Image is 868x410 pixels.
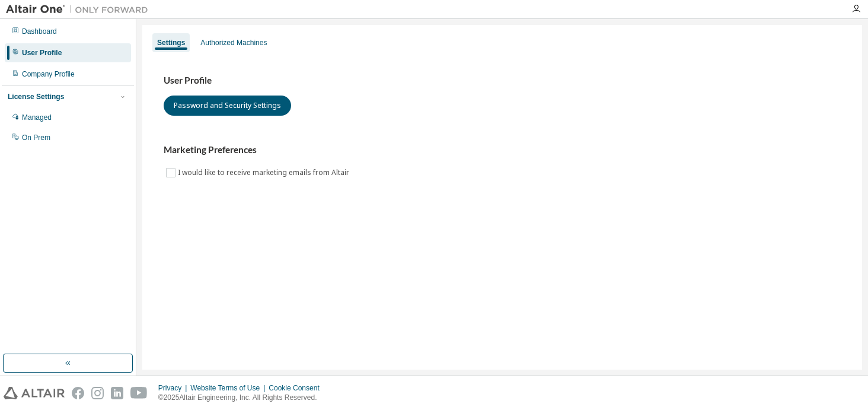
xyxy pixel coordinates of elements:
div: On Prem [22,133,50,142]
div: Cookie Consent [269,383,326,393]
img: facebook.svg [72,387,84,399]
img: instagram.svg [91,387,104,399]
label: I would like to receive marketing emails from Altair [178,166,352,180]
div: Website Terms of Use [190,383,269,393]
div: Managed [22,113,52,122]
h3: Marketing Preferences [164,144,841,156]
div: License Settings [8,92,64,101]
div: Authorized Machines [200,38,267,47]
div: Company Profile [22,69,75,79]
img: Altair One [6,4,154,15]
div: Privacy [158,383,190,393]
button: Password and Security Settings [164,96,291,116]
div: Settings [157,38,185,47]
img: youtube.svg [130,387,148,399]
div: Dashboard [22,27,57,36]
img: altair_logo.svg [4,387,65,399]
div: User Profile [22,48,62,58]
img: linkedin.svg [111,387,123,399]
h3: User Profile [164,75,841,87]
p: © 2025 Altair Engineering, Inc. All Rights Reserved. [158,393,327,403]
